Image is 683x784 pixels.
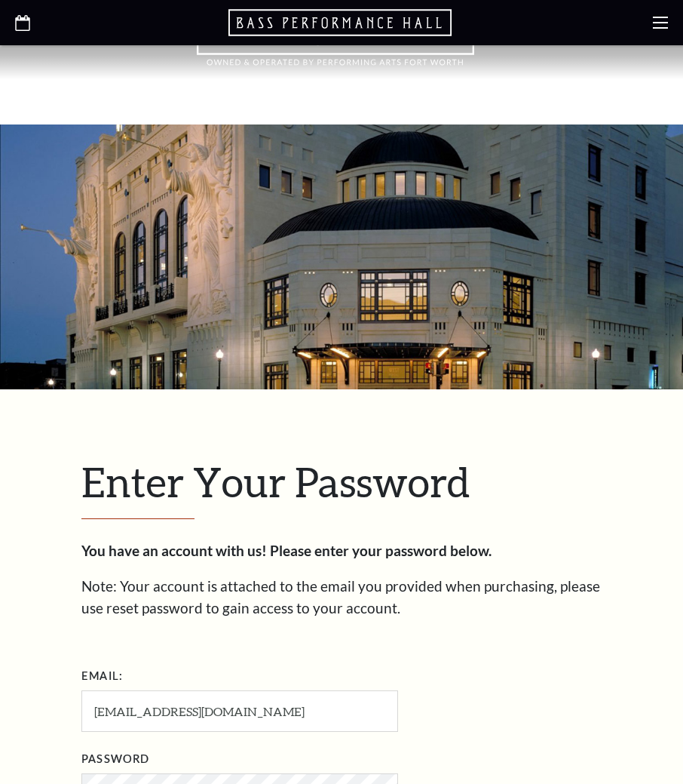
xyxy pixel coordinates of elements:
span: Enter Your Password [81,457,470,506]
strong: Please enter your password below. [270,542,492,559]
input: Required [81,690,398,732]
label: Email: [81,667,123,686]
strong: You have an account with us! [81,542,267,559]
p: Note: Your account is attached to the email you provided when purchasing, please use reset passwo... [81,576,602,619]
label: Password [81,750,149,769]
